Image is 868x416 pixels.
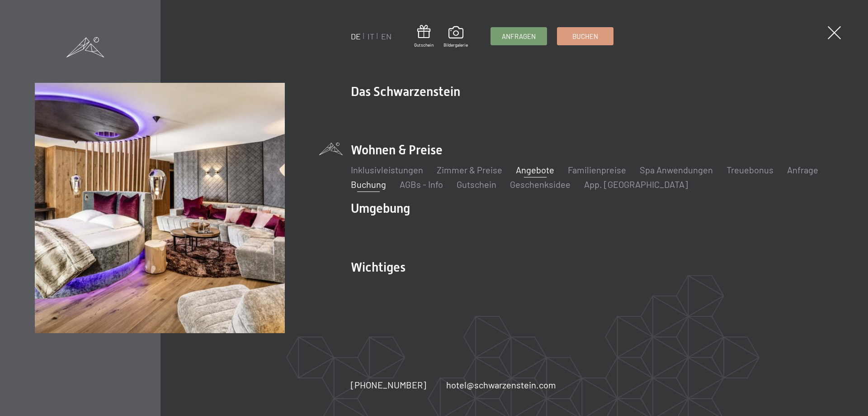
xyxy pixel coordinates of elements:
a: Inklusivleistungen [351,164,423,175]
span: [PHONE_NUMBER] [351,379,426,390]
a: hotel@schwarzenstein.com [446,378,556,391]
a: Buchung [351,179,386,190]
a: AGBs - Info [400,179,443,190]
a: [PHONE_NUMBER] [351,378,426,391]
a: Spa Anwendungen [640,164,713,175]
a: Familienpreise [568,164,626,175]
span: Buchen [572,32,598,41]
a: DE [351,31,361,41]
a: Angebote [516,164,554,175]
a: IT [368,31,374,41]
a: Anfrage [787,164,818,175]
a: Zimmer & Preise [437,164,502,175]
a: Gutschein [414,25,434,48]
span: Bildergalerie [443,42,468,48]
span: Anfragen [502,32,536,41]
a: Bildergalerie [443,26,468,48]
a: Anfragen [491,28,547,45]
a: Gutschein [457,179,496,190]
a: Geschenksidee [510,179,571,190]
a: EN [381,31,392,41]
a: App. [GEOGRAPHIC_DATA] [584,179,688,190]
a: Buchen [557,28,613,45]
span: Gutschein [414,42,434,48]
a: Treuebonus [726,164,774,175]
